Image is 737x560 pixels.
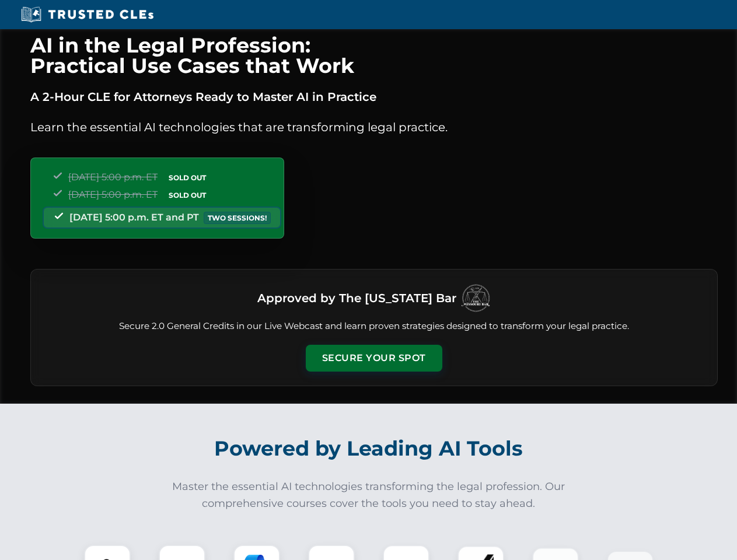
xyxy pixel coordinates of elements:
[165,478,573,512] p: Master the essential AI technologies transforming the legal profession. Our comprehensive courses...
[165,171,210,184] span: SOLD OUT
[461,283,490,313] img: Logo
[45,320,703,333] p: Secure 2.0 General Credits in our Live Webcast and learn proven strategies designed to transform ...
[30,87,718,106] p: A 2-Hour CLE for Attorneys Ready to Master AI in Practice
[68,189,158,200] span: [DATE] 5:00 p.m. ET
[306,345,442,372] button: Secure Your Spot
[46,428,692,469] h2: Powered by Leading AI Tools
[30,35,718,76] h1: AI in the Legal Profession: Practical Use Cases that Work
[257,288,456,309] h3: Approved by The [US_STATE] Bar
[30,118,718,136] p: Learn the essential AI technologies that are transforming legal practice.
[165,189,210,201] span: SOLD OUT
[18,6,157,23] img: Trusted CLEs
[68,171,158,183] span: [DATE] 5:00 p.m. ET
